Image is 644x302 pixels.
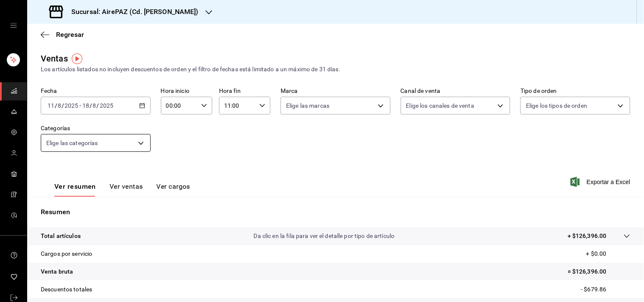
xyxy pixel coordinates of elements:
[581,285,630,294] p: - $679.86
[72,53,82,64] img: Tooltip marker
[41,88,151,94] label: Fecha
[90,102,92,109] span: /
[54,182,190,197] div: navigation tabs
[41,267,73,276] p: Venta bruta
[568,267,630,276] p: = $126,396.00
[57,102,62,109] input: --
[62,102,64,109] span: /
[64,102,79,109] input: ----
[55,102,57,109] span: /
[406,101,474,110] span: Elige los canales de venta
[41,285,92,294] p: Descuentos totales
[286,101,329,110] span: Elige las marcas
[97,102,99,109] span: /
[161,88,212,94] label: Hora inicio
[520,88,630,94] label: Tipo de orden
[401,88,511,94] label: Canal de venta
[47,102,55,109] input: --
[79,102,81,109] span: -
[157,182,191,197] button: Ver cargos
[41,31,84,39] button: Regresar
[254,232,395,240] p: Da clic en la fila para ver el detalle por tipo de artículo
[82,102,90,109] input: --
[41,126,151,131] label: Categorías
[41,232,81,240] p: Total artículos
[46,139,98,147] span: Elige las categorías
[41,249,93,258] p: Cargos por servicio
[41,65,630,74] div: Los artículos listados no incluyen descuentos de orden y el filtro de fechas está limitado a un m...
[526,101,587,110] span: Elige los tipos de orden
[56,31,84,39] span: Regresar
[586,249,630,258] p: + $0.00
[99,102,114,109] input: ----
[219,88,270,94] label: Hora fin
[572,177,630,187] button: Exportar a Excel
[10,22,17,29] button: open drawer
[281,88,391,94] label: Marca
[568,232,607,240] p: + $126,396.00
[54,182,96,197] button: Ver resumen
[41,207,630,217] p: Resumen
[93,102,97,109] input: --
[110,182,143,197] button: Ver ventas
[65,7,199,17] h3: Sucursal: AirePAZ (Cd. [PERSON_NAME])
[41,52,68,65] div: Ventas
